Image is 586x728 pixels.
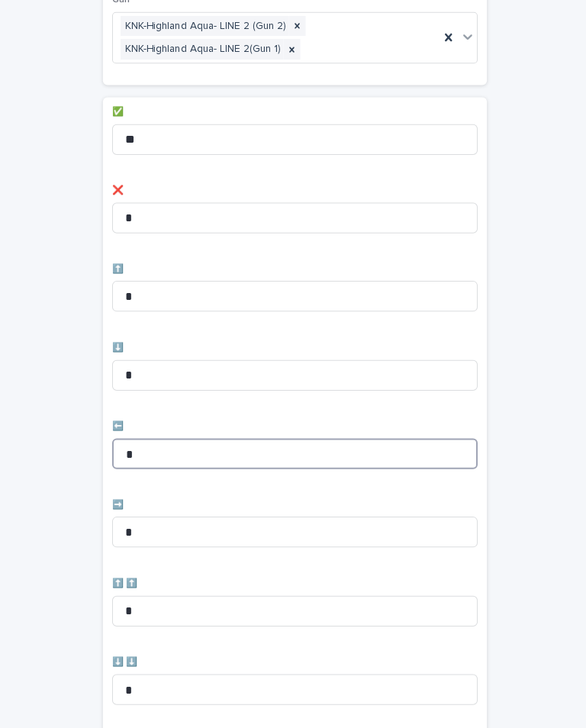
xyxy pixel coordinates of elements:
[111,424,123,433] span: ⬅️
[111,190,123,199] span: ❌
[111,659,137,668] span: ⬇️ ⬇️
[120,21,287,41] div: KNK-Highland Aqua- LINE 2 (Gun 2)
[111,268,123,277] span: ⬆️
[111,111,123,121] span: ✅
[111,346,123,355] span: ⬇️
[120,43,282,64] div: KNK-Highland Aqua- LINE 2(Gun 1)
[111,580,137,589] span: ⬆️ ⬆️
[111,502,123,511] span: ➡️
